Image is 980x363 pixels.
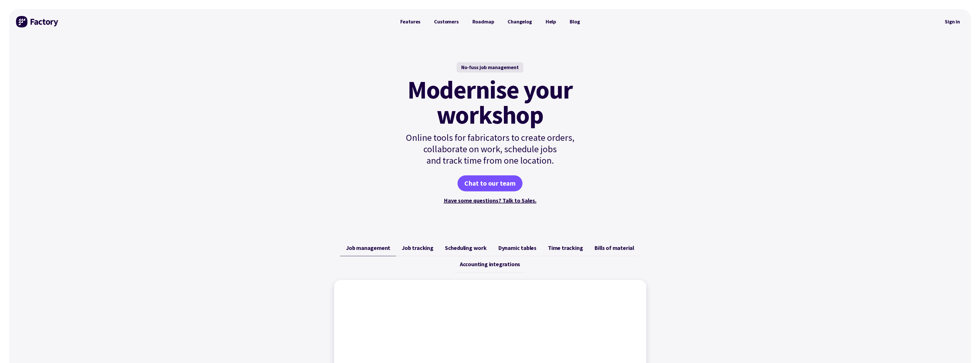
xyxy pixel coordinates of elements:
[460,261,520,268] span: Accounting integrations
[501,16,538,27] a: Changelog
[941,15,964,28] nav: Secondary Navigation
[548,244,583,251] span: Time tracking
[407,77,573,127] mark: Modernise your workshop
[16,16,59,27] img: Factory
[594,244,634,251] span: Bills of material
[563,16,587,27] a: Blog
[444,197,536,204] a: Have some questions? Talk to Sales.
[427,16,465,27] a: Customers
[393,132,587,166] p: Online tools for fabricators to create orders, collaborate on work, schedule jobs and track time ...
[941,15,964,28] a: Sign in
[393,16,427,27] a: Features
[458,175,522,191] a: Chat to our team
[457,62,523,73] div: No-fuss job management
[393,16,587,27] nav: Primary Navigation
[498,244,536,251] span: Dynamic tables
[539,16,563,27] a: Help
[951,336,980,363] iframe: Chat Widget
[466,16,501,27] a: Roadmap
[445,244,487,251] span: Scheduling work
[402,244,433,251] span: Job tracking
[346,244,390,251] span: Job management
